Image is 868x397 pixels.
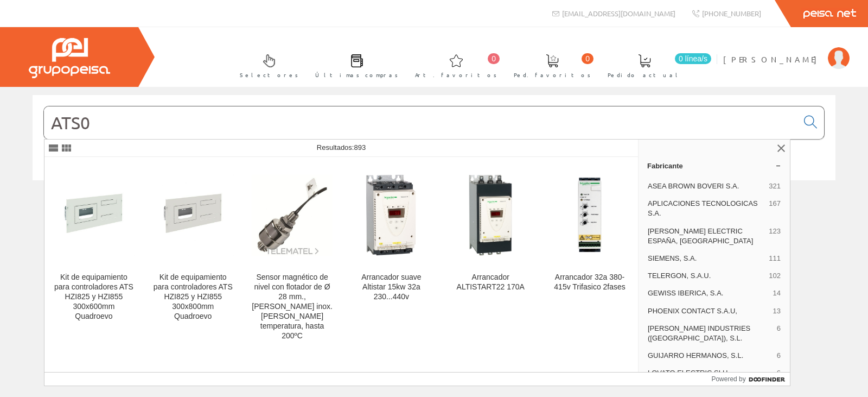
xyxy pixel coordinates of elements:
[769,254,781,263] span: 111
[53,174,135,256] img: Kit de equipamiento para controladores ATS HZI825 y HZI855 300x600mm Quadroevo
[769,271,781,281] span: 102
[304,45,404,85] a: Últimas compras
[315,70,398,80] span: Últimas compras
[723,45,850,55] a: [PERSON_NAME]
[773,306,781,316] span: 13
[773,288,781,298] span: 14
[350,273,432,302] div: Arrancador suave Altistar 15kw 32a 230...440v
[597,45,714,85] a: 0 línea/s Pedido actual
[450,174,531,256] img: Arrancador ALTISTART22 170A
[441,157,540,354] a: Arrancador ALTISTART22 170A Arrancador ALTISTART22 170A
[648,226,764,246] span: [PERSON_NAME] ELECTRIC ESPAÑA, [GEOGRAPHIC_DATA]
[415,70,497,80] span: Art. favoritos
[711,374,745,384] span: Powered by
[769,199,781,218] span: 167
[549,174,630,256] img: Arrancador 32a 380-415v Trifasico 2fases
[582,53,593,64] span: 0
[769,181,781,191] span: 321
[648,271,764,281] span: TELERGON, S.A.U.
[777,324,781,343] span: 6
[711,373,790,386] a: Powered by
[33,194,835,203] div: © Grupo Peisa
[648,199,764,218] span: APLICACIONES TECNOLOGICAS S.A.
[639,157,790,174] a: Fabricante
[648,368,773,378] span: LOVATO ELECTRIC SLU
[342,157,441,354] a: Arrancador suave Altistar 15kw 32a 230...440v Arrancador suave Altistar 15kw 32a 230...440v
[675,53,711,64] span: 0 línea/s
[777,351,781,361] span: 6
[608,70,681,80] span: Pedido actual
[29,38,110,78] img: Grupo Peisa
[53,273,135,322] div: Kit de equipamiento para controladores ATS HZI825 y HZI855 300x600mm Quadroevo
[648,181,764,191] span: ASEA BROWN BOVERI S.A.
[648,306,769,316] span: PHOENIX CONTACT S.A.U,
[648,324,773,343] span: [PERSON_NAME] INDUSTRIES ([GEOGRAPHIC_DATA]), S.L.
[152,273,234,322] div: Kit de equipamiento para controladores ATS HZI825 y HZI855 300x800mm Quadroevo
[488,53,500,64] span: 0
[769,226,781,246] span: 123
[252,273,333,341] div: Sensor magnético de nivel con flotador de Ø 28 mm., [PERSON_NAME] inox. [PERSON_NAME] temperatura...
[229,45,304,85] a: Selectores
[44,106,797,139] input: Buscar...
[350,174,432,256] img: Arrancador suave Altistar 15kw 32a 230...440v
[648,254,764,263] span: SIEMENS, S.A.
[44,157,143,354] a: Kit de equipamiento para controladores ATS HZI825 y HZI855 300x600mm Quadroevo Kit de equipamient...
[252,174,333,256] img: Sensor magnético de nivel con flotador de Ø 28 mm., de acero inox. Alta temperatura, hasta 200ºC
[354,143,366,152] span: 893
[240,70,298,80] span: Selectores
[243,157,342,354] a: Sensor magnético de nivel con flotador de Ø 28 mm., de acero inox. Alta temperatura, hasta 200ºC ...
[317,143,366,152] span: Resultados:
[514,70,591,80] span: Ped. favoritos
[777,368,781,378] span: 6
[450,273,531,292] div: Arrancador ALTISTART22 170A
[702,9,761,18] span: [PHONE_NUMBER]
[648,288,769,298] span: GEWISS IBERICA, S.A.
[648,351,773,361] span: GUIJARRO HERMANOS, S.L.
[562,9,675,18] span: [EMAIL_ADDRESS][DOMAIN_NAME]
[549,273,630,292] div: Arrancador 32a 380-415v Trifasico 2fases
[144,157,242,354] a: Kit de equipamiento para controladores ATS HZI825 y HZI855 300x800mm Quadroevo Kit de equipamient...
[723,54,822,65] span: [PERSON_NAME]
[152,174,234,256] img: Kit de equipamiento para controladores ATS HZI825 y HZI855 300x800mm Quadroevo
[540,157,639,354] a: Arrancador 32a 380-415v Trifasico 2fases Arrancador 32a 380-415v Trifasico 2fases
